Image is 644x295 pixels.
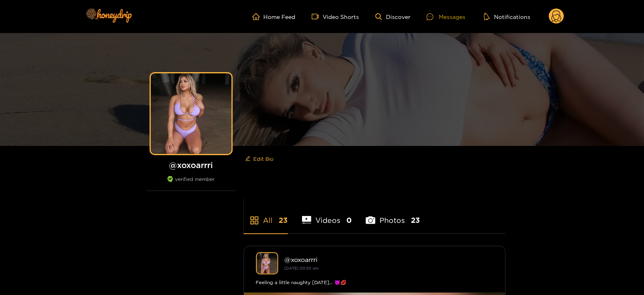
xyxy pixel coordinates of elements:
li: Videos [302,197,352,233]
span: edit [245,156,250,162]
div: verified member [147,176,236,191]
li: All [244,197,288,233]
button: editEdit Bio [244,152,275,165]
button: Notifications [481,12,533,21]
img: xoxoarrri [256,252,278,274]
h1: @ xoxoarrri [147,160,236,170]
span: Edit Bio [254,155,274,163]
div: Feeling a little naughty [DATE]… 😈💋 [256,278,493,287]
a: Discover [375,13,411,20]
span: home [252,13,264,20]
span: 23 [279,215,288,225]
span: appstore [250,216,259,225]
a: Home Feed [252,13,296,20]
a: Video Shorts [312,13,359,20]
small: [DATE] 00:30 am [285,266,319,270]
span: 23 [411,215,420,225]
li: Photos [366,197,420,233]
span: 0 [346,215,352,225]
div: @ xoxoarrri [285,256,493,263]
span: video-camera [312,13,323,20]
div: Messages [427,12,465,21]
